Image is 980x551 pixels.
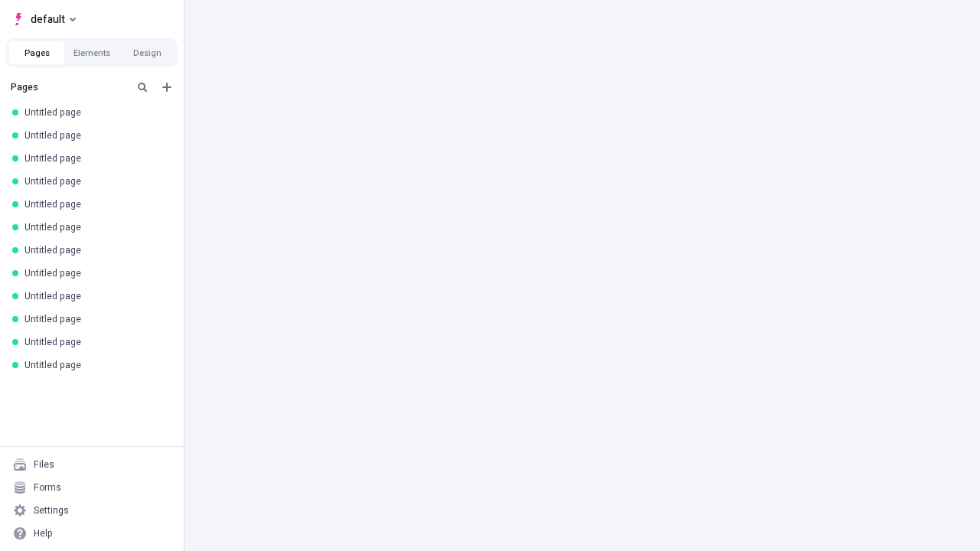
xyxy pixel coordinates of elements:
[24,290,165,302] div: Untitled page
[24,221,165,233] div: Untitled page
[158,78,176,96] button: Add new
[24,336,165,348] div: Untitled page
[34,527,53,540] div: Help
[24,267,165,279] div: Untitled page
[31,10,65,28] span: default
[64,41,119,64] button: Elements
[24,313,165,325] div: Untitled page
[24,175,165,187] div: Untitled page
[11,81,127,93] div: Pages
[24,152,165,165] div: Untitled page
[34,504,69,517] div: Settings
[34,458,54,471] div: Files
[24,359,165,371] div: Untitled page
[24,129,165,142] div: Untitled page
[24,198,165,210] div: Untitled page
[24,106,165,119] div: Untitled page
[119,41,175,64] button: Design
[24,244,165,256] div: Untitled page
[34,481,61,494] div: Forms
[9,41,64,64] button: Pages
[6,8,82,31] button: Select site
